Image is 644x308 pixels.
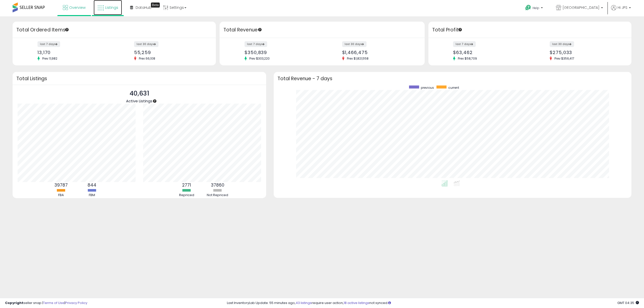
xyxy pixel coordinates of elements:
div: 55,259 [134,50,207,55]
div: FBA [46,193,76,198]
span: Prev: 66,108 [136,56,158,61]
b: 39787 [54,182,68,188]
label: last 7 days [453,41,476,47]
b: 2771 [182,182,191,188]
span: Help [533,6,539,10]
a: Help [521,1,548,16]
span: Hi JPS [618,5,627,10]
div: $350,839 [245,50,318,55]
div: Tooltip anchor [65,27,69,32]
span: current [448,85,459,90]
label: last 30 days [134,41,158,47]
span: Active Listings [126,98,152,104]
span: Prev: $356,417 [552,56,577,61]
div: 13,170 [37,50,110,55]
div: $1,466,475 [342,50,416,55]
p: 40,631 [126,89,152,98]
div: Tooltip anchor [458,27,462,32]
label: last 7 days [37,41,60,47]
div: Tooltip anchor [151,3,160,8]
div: Tooltip anchor [258,27,262,32]
h3: Total Listings [16,77,262,80]
h3: Total Revenue [223,26,421,33]
label: last 7 days [245,41,267,47]
span: Prev: $303,220 [247,56,272,61]
div: FBM [77,193,107,198]
span: Prev: $58,709 [455,56,479,61]
span: Prev: $1,821,558 [344,56,371,61]
b: 844 [88,182,96,188]
div: Not Repriced [203,193,233,198]
h3: Total Profit [432,26,628,33]
label: last 30 days [342,41,367,47]
label: last 30 days [550,41,574,47]
h3: Total Ordered Items [16,26,212,33]
div: Repriced [172,193,202,198]
span: previous [421,85,434,90]
div: $63,462 [453,50,526,55]
h3: Total Revenue - 7 days [277,77,628,80]
a: Hi JPS [611,5,631,16]
span: [GEOGRAPHIC_DATA] [562,5,599,10]
span: Prev: 11,982 [40,56,60,61]
span: Overview [69,5,86,10]
div: Tooltip anchor [152,99,157,103]
i: Get Help [525,5,531,11]
b: 37860 [211,182,224,188]
div: $275,033 [550,50,623,55]
span: DataHub [136,5,151,10]
span: Listings [105,5,118,10]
